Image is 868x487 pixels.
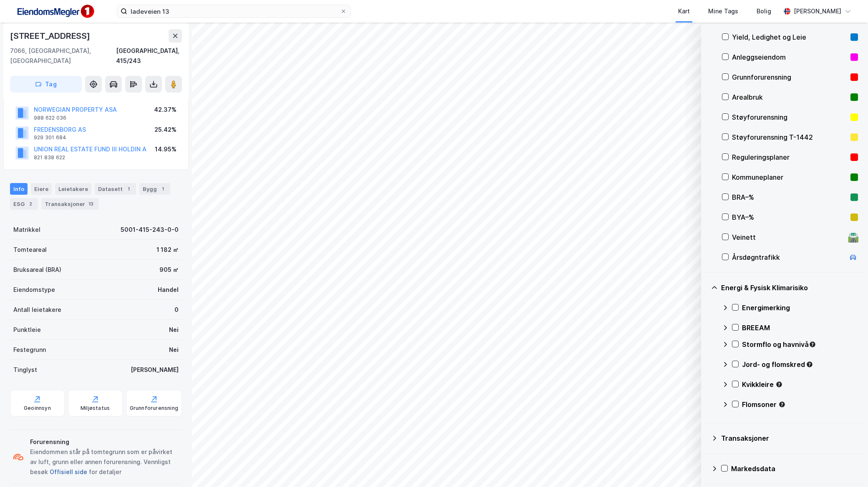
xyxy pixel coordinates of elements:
[87,200,95,208] div: 13
[156,245,179,255] div: 1 182 ㎡
[124,185,133,193] div: 1
[742,379,858,389] div: Kvikkleire
[708,6,738,16] div: Mine Tags
[155,144,177,154] div: 14.95%
[775,381,783,388] div: Tooltip anchor
[26,200,35,208] div: 2
[30,447,179,477] div: Eiendommen står på tomtegrunn som er påvirket av luft, grunn eller annen forurensning. Vennligst ...
[158,285,179,295] div: Handel
[10,183,28,195] div: Info
[24,405,51,412] div: Geoinnsyn
[732,252,845,262] div: Årsdøgntrafikk
[130,405,178,412] div: Grunnforurensning
[732,152,847,162] div: Reguleringsplaner
[721,433,858,443] div: Transaksjoner
[13,285,55,295] div: Eiendomstype
[732,172,847,182] div: Kommuneplaner
[732,72,847,82] div: Grunnforurensning
[732,192,847,202] div: BRA–%
[154,105,177,115] div: 42.37%
[154,125,177,135] div: 25.42%
[159,185,167,193] div: 1
[742,303,858,313] div: Energimerking
[778,401,786,408] div: Tooltip anchor
[10,76,82,93] button: Tag
[732,32,847,42] div: Yield, Ledighet og Leie
[13,2,97,21] img: F4PB6Px+NJ5v8B7XTbfpPpyloAAAAASUVORK5CYII=
[826,447,868,487] iframe: Chat Widget
[174,305,179,315] div: 0
[159,265,179,275] div: 905 ㎡
[34,134,66,141] div: 929 301 684
[169,345,179,355] div: Nei
[127,5,340,18] input: Søk på adresse, matrikkel, gårdeiere, leietakere eller personer
[13,345,46,355] div: Festegrunn
[731,464,858,474] div: Markedsdata
[13,305,61,315] div: Antall leietakere
[742,359,858,369] div: Jord- og flomskred
[116,46,182,66] div: [GEOGRAPHIC_DATA], 415/243
[34,154,65,161] div: 821 838 622
[806,361,813,368] div: Tooltip anchor
[742,339,858,349] div: Stormflo og havnivå
[13,365,37,375] div: Tinglyst
[794,6,841,16] div: [PERSON_NAME]
[13,265,61,275] div: Bruksareal (BRA)
[10,29,92,43] div: [STREET_ADDRESS]
[742,399,858,409] div: Flomsoner
[41,198,98,210] div: Transaksjoner
[34,115,66,121] div: 988 622 036
[732,212,847,222] div: BYA–%
[848,232,859,243] div: 🛣️
[732,132,847,142] div: Støyforurensning T-1442
[13,225,40,235] div: Matrikkel
[809,341,816,348] div: Tooltip anchor
[121,225,179,235] div: 5001-415-243-0-0
[678,6,690,16] div: Kart
[169,325,179,335] div: Nei
[30,437,179,447] div: Forurensning
[10,46,116,66] div: 7066, [GEOGRAPHIC_DATA], [GEOGRAPHIC_DATA]
[95,183,136,195] div: Datasett
[732,112,847,122] div: Støyforurensning
[81,405,110,412] div: Miljøstatus
[31,183,52,195] div: Eiere
[55,183,91,195] div: Leietakere
[732,232,845,242] div: Veinett
[13,245,47,255] div: Tomteareal
[826,447,868,487] div: Kontrollprogram for chat
[721,283,858,293] div: Energi & Fysisk Klimarisiko
[732,52,847,62] div: Anleggseiendom
[131,365,179,375] div: [PERSON_NAME]
[742,323,858,333] div: BREEAM
[10,198,38,210] div: ESG
[732,92,847,102] div: Arealbruk
[139,183,170,195] div: Bygg
[13,325,41,335] div: Punktleie
[757,6,771,16] div: Bolig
